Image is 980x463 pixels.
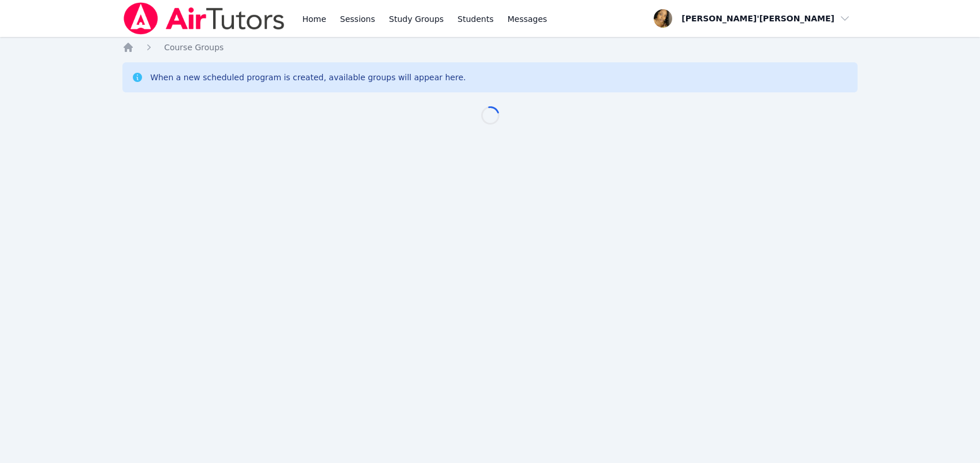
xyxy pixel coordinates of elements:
[164,43,223,52] span: Course Groups
[508,13,547,25] span: Messages
[150,72,466,83] div: When a new scheduled program is created, available groups will appear here.
[122,42,858,53] nav: Breadcrumb
[122,2,286,35] img: Air Tutors
[164,42,223,53] a: Course Groups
